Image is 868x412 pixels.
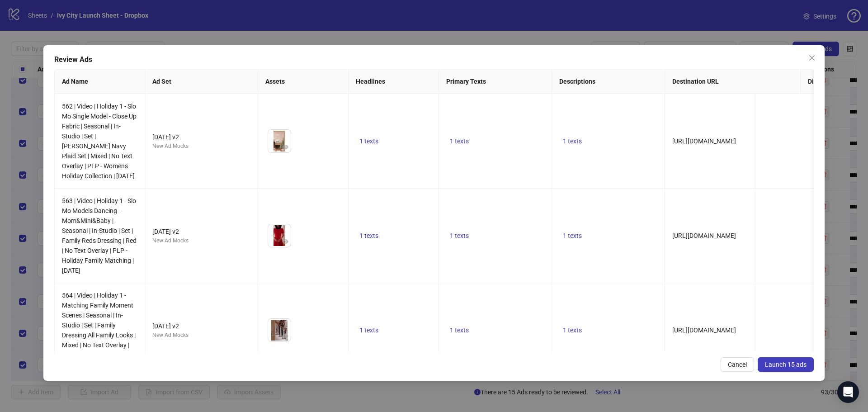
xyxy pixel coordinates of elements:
span: 563 | Video | Holiday 1 - Slo Mo Models Dancing - Mom&Mini&Baby | Seasonal | In-Studio | Set | Fa... [62,197,137,274]
div: New Ad Mocks [152,142,250,151]
button: 1 texts [559,230,585,241]
span: Cancel [728,361,747,368]
th: Assets [258,69,349,94]
span: eye [282,144,288,150]
div: [DATE] v2 [152,132,250,142]
span: [URL][DOMAIN_NAME] [672,232,736,239]
div: [DATE] v2 [152,321,250,331]
span: 1 texts [359,137,378,145]
button: 1 texts [446,325,472,336]
button: Close [805,51,819,65]
th: Headlines [349,69,439,94]
button: 1 texts [559,136,585,147]
button: 1 texts [446,230,472,241]
button: Preview [280,236,291,247]
button: Preview [280,331,291,341]
img: Asset 1 [268,224,291,247]
button: 1 texts [356,136,382,147]
th: Primary Texts [439,69,552,94]
div: Open Intercom Messenger [837,381,859,403]
div: Review Ads [54,54,814,65]
span: [URL][DOMAIN_NAME] [672,137,736,145]
div: New Ad Mocks [152,331,250,340]
span: eye [282,333,288,339]
th: Ad Name [55,69,145,94]
button: 1 texts [559,325,585,336]
span: eye [282,238,288,245]
span: 1 texts [450,137,469,145]
span: Launch 15 ads [765,361,807,368]
th: Ad Set [145,69,258,94]
span: 1 texts [359,327,378,334]
span: 1 texts [359,232,378,239]
img: Asset 1 [268,319,291,341]
span: 1 texts [450,232,469,239]
span: 1 texts [450,327,469,334]
span: close [808,54,816,62]
th: Descriptions [552,69,665,94]
span: 562 | Video | Holiday 1 - Slo Mo Single Model - Close Up Fabric | Seasonal | In-Studio | Set | [P... [62,103,137,180]
button: 1 texts [446,136,472,147]
button: Preview [280,142,291,152]
button: Launch 15 ads [758,357,814,372]
th: Destination URL [665,69,801,94]
span: 1 texts [563,327,582,334]
img: Asset 1 [268,130,291,152]
div: [DATE] v2 [152,227,250,237]
span: 1 texts [563,232,582,239]
span: [URL][DOMAIN_NAME] [672,327,736,334]
button: 1 texts [356,230,382,241]
span: 1 texts [563,137,582,145]
div: New Ad Mocks [152,237,250,245]
span: 564 | Video | Holiday 1 - Matching Family Moment Scenes | Seasonal | In-Studio | Set | Family Dre... [62,292,136,369]
button: Cancel [721,357,754,372]
button: 1 texts [356,325,382,336]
